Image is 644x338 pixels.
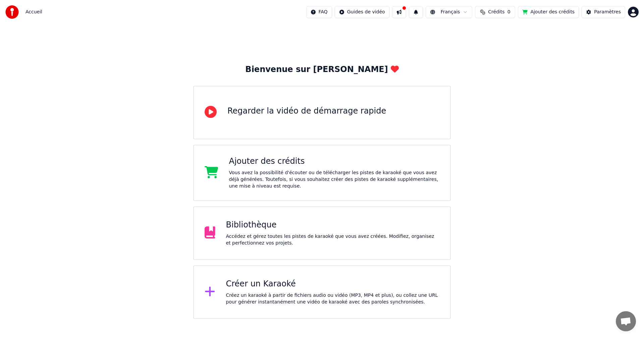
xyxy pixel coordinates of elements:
[226,220,440,230] div: Bibliothèque
[25,9,42,15] span: Accueil
[5,5,19,19] img: youka
[245,64,398,75] div: Bienvenue sur [PERSON_NAME]
[229,170,440,190] div: Vous avez la possibilité d'écouter ou de télécharger les pistes de karaoké que vous avez déjà gén...
[306,6,332,18] button: FAQ
[335,6,389,18] button: Guides de vidéo
[226,279,440,289] div: Créer un Karaoké
[25,9,42,15] nav: breadcrumb
[226,233,440,247] div: Accédez et gérez toutes les pistes de karaoké que vous avez créées. Modifiez, organisez et perfec...
[227,106,386,117] div: Regarder la vidéo de démarrage rapide
[518,6,579,18] button: Ajouter des crédits
[475,6,515,18] button: Crédits0
[229,156,440,167] div: Ajouter des crédits
[616,311,636,331] a: Ouvrir le chat
[488,9,504,15] span: Crédits
[507,9,511,15] span: 0
[594,9,621,15] div: Paramètres
[582,6,625,18] button: Paramètres
[226,292,440,306] div: Créez un karaoké à partir de fichiers audio ou vidéo (MP3, MP4 et plus), ou collez une URL pour g...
